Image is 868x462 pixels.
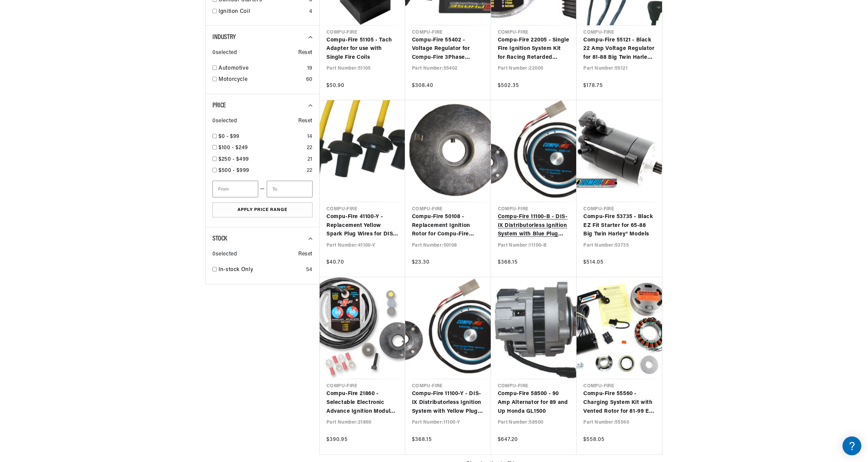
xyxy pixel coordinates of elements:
a: Compu-Fire 11100-B - DIS-IX Distributorless Ignition System with Blue Plug Wires for BOSCH 009 Di... [498,213,570,239]
a: Compu-Fire 51105 - Tach Adapter for use with Single Fire Coils [326,36,398,62]
button: Contact Us [7,182,129,194]
a: Payment, Pricing, and Promotions FAQ [7,170,129,180]
div: Payment, Pricing, and Promotions [7,159,129,166]
span: $500 - $999 [219,168,249,173]
a: Orders FAQ [7,142,129,152]
div: 54 [306,266,313,274]
a: POWERED BY ENCHANT [93,196,131,202]
div: 14 [307,132,313,141]
a: Compu-Fire 41100-Y - Replacement Yellow Spark Plug Wires for DIS-IX Ignition Systems [326,213,398,239]
span: Reset [298,117,313,126]
a: FAQs [7,86,129,96]
div: 22 [307,144,313,153]
div: 60 [306,75,313,84]
span: 0 selected [212,117,237,126]
button: Apply Price Range [212,202,313,218]
a: Compu-Fire 55121 - Black 22 Amp Voltage Regulator for 81-88 Big Twin Harley® Models (OEM 74516-86) [583,36,655,62]
a: Motorcycle [219,75,303,84]
a: Compu-Fire 50108 - Replacement Ignition Rotor for Compu-Fire Electronic Advance Ignition Kits [412,213,484,239]
div: 4 [309,7,313,16]
a: Compu-Fire 21860 - Selectable Electronic Advance Ignition Module for 70-99 Big Twin (Excluding Fu... [326,390,398,416]
div: 19 [307,64,313,73]
span: $100 - $249 [219,145,248,150]
input: To [267,181,313,197]
a: Automotive [219,64,304,73]
div: JBA Performance Exhaust [7,75,129,82]
span: Stock [212,235,227,242]
div: 21 [307,155,313,164]
div: Orders [7,131,129,138]
span: 0 selected [212,49,237,57]
span: Reset [298,250,313,259]
a: Shipping FAQs [7,114,129,124]
a: Compu-Fire 22005 - Single Fire Ignition System Kit for Racing Retarded Timing on 70-99 Big Twin (... [498,36,570,62]
span: $0 - $99 [219,134,240,139]
a: Compu-Fire 11100-Y - DIS-IX Distributorless Ignition System with Yellow Plug Wires for BOSCH 009 ... [412,390,484,416]
div: Shipping [7,103,129,110]
a: Compu-Fire 53735 - Black EZ Fit Starter for 65-88 Big Twin Harley® Models [583,213,655,239]
span: 0 selected [212,250,237,259]
a: FAQ [7,58,129,68]
span: — [260,185,265,194]
span: $250 - $499 [219,157,249,162]
div: Ignition Products [7,47,129,54]
a: Ignition Coil [219,7,306,16]
input: From [212,181,258,197]
a: In-stock Only [219,266,303,274]
span: Reset [298,49,313,57]
a: Compu-Fire 58500 - 90 Amp Alternator for 89 and Up Honda GL1500 [498,390,570,416]
div: 22 [307,166,313,175]
span: Industry [212,34,236,41]
a: Compu-Fire 55560 - Charging System Kit with Vented Rotor for 81-99 Evo Harley® Models [583,390,655,416]
a: Compu-Fire 55402 - Voltage Regulator for Compu-Fire 3Phase Systems [412,36,484,62]
span: Price [212,102,226,109]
